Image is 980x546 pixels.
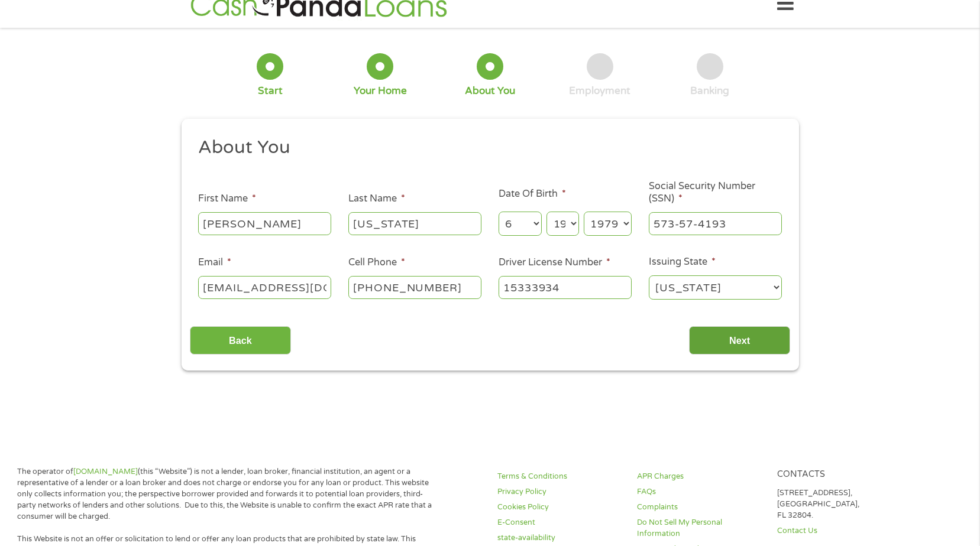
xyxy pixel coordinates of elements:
[637,486,762,498] a: FAQs
[777,469,903,480] h4: Contacts
[497,502,623,513] a: Cookies Policy
[637,471,762,482] a: APR Charges
[497,486,623,498] a: Privacy Policy
[198,276,331,298] input: john@gmail.com
[777,525,903,537] a: Contact Us
[198,193,256,205] label: First Name
[499,188,566,200] label: Date Of Birth
[777,487,903,521] p: [STREET_ADDRESS], [GEOGRAPHIC_DATA], FL 32804.
[637,502,762,513] a: Complaints
[198,136,773,160] h2: About You
[190,326,291,355] input: Back
[497,517,623,528] a: E-Consent
[689,326,790,355] input: Next
[649,212,782,235] input: 078-05-1120
[258,84,283,97] div: Start
[465,84,515,97] div: About You
[637,517,762,539] a: Do Not Sell My Personal Information
[690,84,729,97] div: Banking
[73,467,138,476] a: [DOMAIN_NAME]
[569,84,630,97] div: Employment
[499,256,610,269] label: Driver License Number
[348,276,481,298] input: (541) 754-3010
[649,256,716,268] label: Issuing State
[198,256,231,269] label: Email
[497,471,623,482] a: Terms & Conditions
[348,212,481,235] input: Smith
[17,466,437,522] p: The operator of (this “Website”) is not a lender, loan broker, financial institution, an agent or...
[497,532,623,544] a: state-availability
[348,193,405,205] label: Last Name
[198,212,331,235] input: John
[354,84,407,97] div: Your Home
[649,180,782,205] label: Social Security Number (SSN)
[348,256,405,269] label: Cell Phone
